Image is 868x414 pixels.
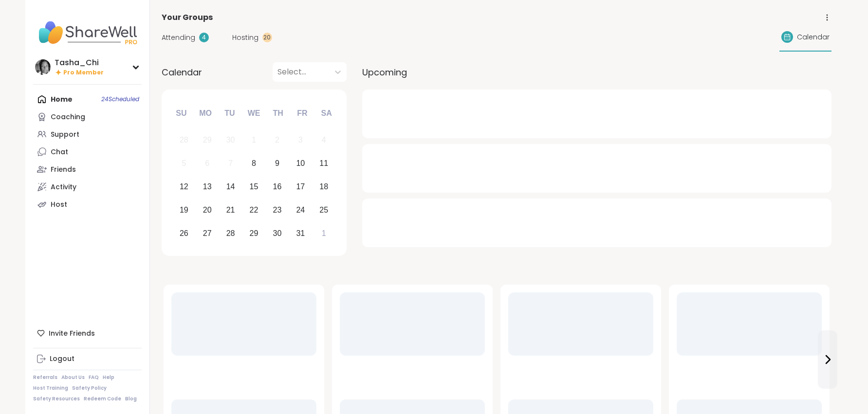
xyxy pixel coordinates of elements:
[125,396,137,402] a: Blog
[170,103,192,124] div: Su
[33,396,80,402] a: Safety Resources
[228,157,233,170] div: 7
[319,203,328,216] div: 25
[35,59,51,75] img: Tasha_Chi
[55,57,104,68] div: Tasha_Chi
[250,227,259,240] div: 29
[267,199,288,220] div: Choose Thursday, October 23rd, 2025
[50,354,74,364] div: Logout
[252,157,256,170] div: 8
[220,223,241,244] div: Choose Tuesday, October 28th, 2025
[292,103,313,124] div: Fr
[33,161,142,178] a: Friends
[51,147,68,157] div: Chat
[33,178,142,196] a: Activity
[174,199,195,220] div: Choose Sunday, October 19th, 2025
[33,196,142,213] a: Host
[33,374,57,381] a: Referrals
[162,33,195,43] span: Attending
[262,33,272,42] div: 20
[250,180,259,193] div: 15
[180,133,188,146] div: 28
[51,130,79,140] div: Support
[296,157,305,170] div: 10
[267,103,289,124] div: Th
[296,203,305,216] div: 24
[273,180,282,193] div: 16
[290,177,311,198] div: Choose Friday, October 17th, 2025
[33,126,142,143] a: Support
[314,199,334,220] div: Choose Saturday, October 25th, 2025
[205,157,209,170] div: 6
[61,374,85,381] a: About Us
[314,153,334,174] div: Choose Saturday, October 11th, 2025
[220,153,241,174] div: Not available Tuesday, October 7th, 2025
[103,374,114,381] a: Help
[314,177,334,198] div: Choose Saturday, October 18th, 2025
[63,69,104,77] span: Pro Member
[195,103,216,124] div: Mo
[174,177,195,198] div: Choose Sunday, October 12th, 2025
[232,33,259,43] span: Hosting
[250,203,259,216] div: 22
[162,12,213,23] span: Your Groups
[797,32,830,42] span: Calendar
[243,103,264,124] div: We
[197,199,218,220] div: Choose Monday, October 20th, 2025
[275,133,279,146] div: 2
[180,180,188,193] div: 12
[197,223,218,244] div: Choose Monday, October 27th, 2025
[290,130,311,151] div: Not available Friday, October 3rd, 2025
[89,374,99,381] a: FAQ
[267,177,288,198] div: Choose Thursday, October 16th, 2025
[182,157,186,170] div: 5
[33,16,142,50] img: ShareWell Nav Logo
[203,227,212,240] div: 27
[226,133,235,146] div: 30
[243,153,264,174] div: Choose Wednesday, October 8th, 2025
[296,180,305,193] div: 17
[296,227,305,240] div: 31
[290,153,311,174] div: Choose Friday, October 10th, 2025
[252,133,256,146] div: 1
[174,153,195,174] div: Not available Sunday, October 5th, 2025
[243,130,264,151] div: Not available Wednesday, October 1st, 2025
[243,223,264,244] div: Choose Wednesday, October 29th, 2025
[162,66,202,79] span: Calendar
[51,112,85,122] div: Coaching
[197,177,218,198] div: Choose Monday, October 13th, 2025
[51,200,67,210] div: Host
[203,180,212,193] div: 13
[220,130,241,151] div: Not available Tuesday, September 30th, 2025
[84,396,121,402] a: Redeem Code
[298,133,303,146] div: 3
[322,133,326,146] div: 4
[243,177,264,198] div: Choose Wednesday, October 15th, 2025
[226,180,235,193] div: 14
[51,165,76,175] div: Friends
[33,324,142,342] div: Invite Friends
[203,203,212,216] div: 20
[362,66,407,79] span: Upcoming
[33,143,142,161] a: Chat
[220,177,241,198] div: Choose Tuesday, October 14th, 2025
[273,203,282,216] div: 23
[267,153,288,174] div: Choose Thursday, October 9th, 2025
[220,199,241,220] div: Choose Tuesday, October 21st, 2025
[267,223,288,244] div: Choose Thursday, October 30th, 2025
[33,108,142,126] a: Coaching
[319,157,328,170] div: 11
[226,227,235,240] div: 28
[267,130,288,151] div: Not available Thursday, October 2nd, 2025
[273,227,282,240] div: 30
[315,103,337,124] div: Sa
[172,128,335,245] div: month 2025-10
[290,199,311,220] div: Choose Friday, October 24th, 2025
[199,33,209,42] div: 4
[290,223,311,244] div: Choose Friday, October 31st, 2025
[243,199,264,220] div: Choose Wednesday, October 22nd, 2025
[197,130,218,151] div: Not available Monday, September 29th, 2025
[219,103,240,124] div: Tu
[314,223,334,244] div: Choose Saturday, November 1st, 2025
[314,130,334,151] div: Not available Saturday, October 4th, 2025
